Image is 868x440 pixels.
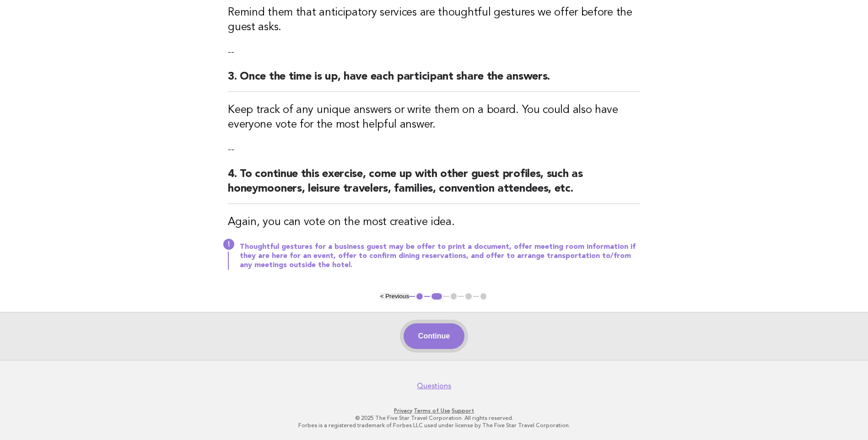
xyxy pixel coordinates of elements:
[228,70,640,92] h2: 3. Once the time is up, have each participant share the answers.
[154,414,714,422] p: © 2025 The Five Star Travel Corporation. All rights reserved.
[154,407,714,414] p: · ·
[417,381,451,391] a: Questions
[414,408,450,414] a: Terms of Use
[228,167,640,204] h2: 4. To continue this exercise, come up with other guest profiles, such as honeymooners, leisure tr...
[415,292,424,301] button: 1
[394,408,412,414] a: Privacy
[228,46,640,59] p: --
[380,293,409,300] button: < Previous
[404,323,464,349] button: Continue
[228,5,640,35] h3: Remind them that anticipatory services are thoughtful gestures we offer before the guest asks.
[228,215,640,230] h3: Again, you can vote on the most creative idea.
[154,422,714,429] p: Forbes is a registered trademark of Forbes LLC used under license by The Five Star Travel Corpora...
[452,408,474,414] a: Support
[228,143,640,156] p: --
[228,103,640,132] h3: Keep track of any unique answers or write them on a board. You could also have everyone vote for ...
[240,242,640,270] p: Thoughtful gestures for a business guest may be offer to print a document, offer meeting room inf...
[430,292,443,301] button: 2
